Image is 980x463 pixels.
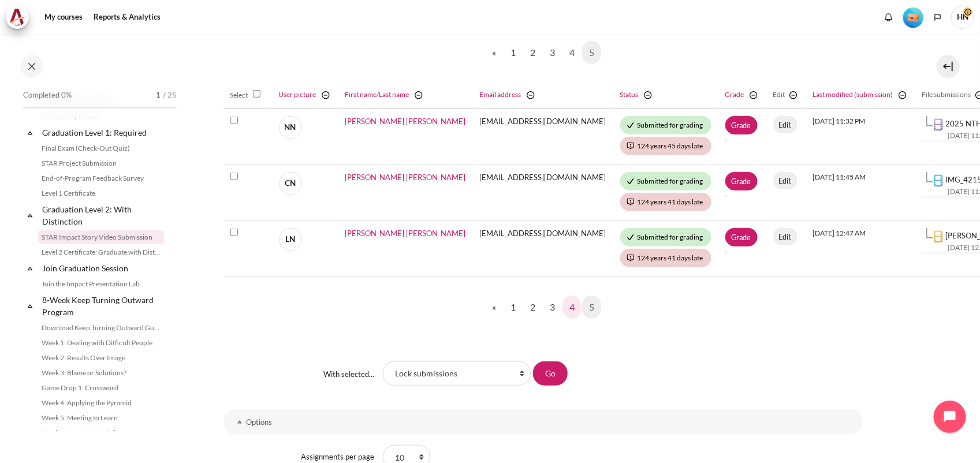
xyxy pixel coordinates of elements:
[525,89,536,101] img: switch_minus
[533,361,568,386] input: Go
[38,336,164,350] a: Week 1: Dealing with Difficult People
[279,172,302,195] span: CN
[725,90,744,99] a: Grade
[23,89,72,101] span: Completed 0%
[38,381,164,395] a: Game Drop 1: Crossword
[40,125,164,140] a: Graduation Level 1: Required
[897,89,908,101] img: switch_minus
[880,9,897,26] div: Show notification window with no new notifications
[279,116,307,139] a: NN
[24,263,36,274] span: Collapse
[323,369,374,380] label: With selected...
[485,41,503,64] a: Previous page
[90,6,165,29] a: Reports & Analytics
[38,141,164,155] a: Final Exam (Check-Out Quiz)
[345,229,466,238] span: [PERSON_NAME] [PERSON_NAME]
[504,296,523,319] a: 1
[320,89,331,101] img: switch_minus
[38,411,164,425] a: Week 5: Meeting to Learn
[933,175,944,186] img: IMG_4215.mov
[492,46,496,59] span: «
[951,6,974,29] a: User menu
[38,171,164,185] a: End-of-Program Feedback Survey
[301,452,374,461] label: Assignments per page
[279,228,302,251] span: LN
[411,89,424,101] a: Hide Full name
[543,41,562,64] a: 3
[718,109,766,165] td: -
[543,296,562,319] a: 3
[582,296,601,319] a: 5
[223,32,863,73] nav: Page
[379,90,409,99] a: Last name
[620,193,711,211] div: 124 years 41 days late
[6,6,35,29] a: Architeck Architeck
[903,6,923,28] div: Level #1
[24,210,36,221] span: Collapse
[38,426,164,440] a: Week 6: How We See Others
[40,201,164,229] a: Graduation Level 2: With Distinction
[718,165,766,221] td: -
[562,41,582,64] a: 4
[163,89,177,101] span: / 25
[746,89,759,101] a: Hide Grade
[413,89,424,101] img: switch_minus
[766,83,806,109] th: Edit
[725,172,758,191] a: Grade
[473,109,613,165] td: [EMAIL_ADDRESS][DOMAIN_NAME]
[9,9,25,26] img: Architeck
[38,396,164,410] a: Week 4: Applying the Pyramid
[933,119,944,130] img: 2025 NTHNGUYEN_Outward mindset.mp4
[642,89,654,101] img: switch_minus
[23,87,177,120] a: Completed 0% 1 / 25
[806,221,915,277] td: [DATE] 12:47 AM
[473,165,613,221] td: [EMAIL_ADDRESS][DOMAIN_NAME]
[725,116,758,135] a: Grade
[345,90,377,99] a: First name
[345,173,466,182] a: [PERSON_NAME] [PERSON_NAME]
[748,89,759,101] img: switch_minus
[640,89,654,101] a: Hide Status
[725,228,758,247] a: Grade
[620,228,711,247] div: Submitted for grading
[523,296,542,319] a: 2
[247,417,840,427] h3: Options
[773,228,798,245] a: Edit
[38,321,164,335] a: Download Keep Turning Outward Guide
[253,90,260,98] input: Select all
[24,300,36,312] span: Collapse
[523,89,536,101] a: Hide Email address
[345,117,466,126] a: [PERSON_NAME] [PERSON_NAME]
[899,6,928,28] a: Level #1
[903,8,923,28] img: Level #1
[480,90,521,99] a: Email address
[895,89,908,101] a: Hide Last modified (submission)
[38,186,164,200] a: Level 1 Certificate
[620,137,711,155] div: 124 years 45 days late
[951,6,974,29] span: HN
[773,172,798,189] a: Edit
[620,249,711,267] div: 124 years 41 days late
[562,296,582,319] a: 4
[785,89,799,101] a: Hide Edit
[279,116,302,139] span: NN
[40,6,87,29] a: My courses
[24,127,36,139] span: Collapse
[223,286,863,328] nav: Page
[38,351,164,365] a: Week 2: Results Over Image
[773,116,798,133] a: Edit
[485,296,503,319] a: Previous page
[492,300,496,314] span: «
[806,109,915,165] td: [DATE] 11:32 PM
[38,366,164,380] a: Week 3: Blame or Solutions?
[40,292,164,320] a: 8-Week Keep Turning Outward Program
[38,156,164,170] a: STAR Project Submission
[38,277,164,291] a: Join the Impact Presentation Lab
[38,230,164,244] a: STAR Impact Story Video Submission
[523,41,542,64] a: 2
[788,89,799,101] img: switch_minus
[279,90,316,99] a: User picture
[223,83,272,109] th: Select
